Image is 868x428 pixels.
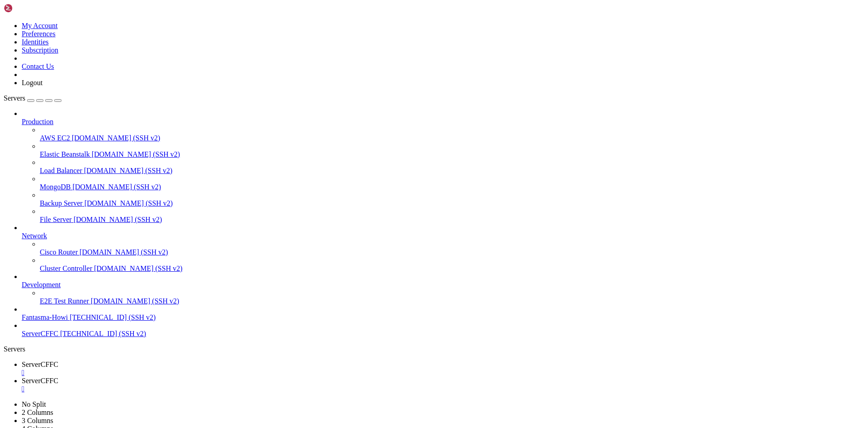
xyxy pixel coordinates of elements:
[22,409,53,416] a: 2 Columns
[22,400,46,408] a: No Split
[4,188,750,196] x-row: Enabling module setenvif.
[40,297,89,305] span: E2E Test Runner
[4,104,750,111] x-row: Enabling module authn_core.
[4,312,750,319] x-row: Scanning processes...
[40,207,864,224] li: File Server [DOMAIN_NAME] (SSH v2)
[4,27,750,34] x-row: Setting up apache2-data (2.4.58-1ubuntu8.8) ...
[40,150,90,158] span: Elastic Beanstalk
[22,322,864,338] li: ServerCFFC [TECHNICAL_ID] (SSH v2)
[4,88,750,96] x-row: Enabling module authz_core.
[4,204,750,212] x-row: Enabling module deflate.
[22,38,49,46] a: Identities
[40,134,70,142] span: AWS EC2
[22,281,61,289] span: Development
[22,330,864,338] a: ServerCFFC [TECHNICAL_ID] (SSH v2)
[40,248,864,256] a: Cisco Router [DOMAIN_NAME] (SSH v2)
[4,304,750,312] x-row: Processing triggers for libc-bin (2.39-0ubuntu8.5) ...
[40,256,864,273] li: Cluster Controller [DOMAIN_NAME] (SSH v2)
[22,118,864,126] a: Production
[4,345,864,353] div: Servers
[4,73,750,81] x-row: Setting up apache2 (2.4.58-1ubuntu8.8) ...
[40,183,71,191] span: MongoDB
[22,224,864,273] li: Network
[4,119,750,127] x-row: Enabling module access_compat.
[22,313,68,321] span: Fantasma-Howi
[22,63,54,70] a: Contact Us
[4,135,750,142] x-row: Enabling module authz_user.
[70,313,156,321] span: [TECHNICAL_ID] (SSH v2)
[4,281,517,288] span: Created symlink /etc/systemd/system/multi-user.target.wants/apache-htcacheclean.service → /usr/li...
[40,134,864,142] a: AWS EC2 [DOMAIN_NAME] (SSH v2)
[22,273,864,305] li: Development
[92,150,180,158] span: [DOMAIN_NAME] (SSH v2)
[22,313,864,322] a: Fantasma-Howi [TECHNICAL_ID] (SSH v2)
[4,235,750,242] x-row: Enabling conf localized-error-pages.
[4,265,750,273] x-row: Enabling site 000-default.
[4,94,25,102] span: Servers
[4,227,750,235] x-row: Enabling conf charset.
[4,150,750,158] x-row: Enabling module dir.
[4,158,750,165] x-row: Enabling module autoindex.
[22,361,864,377] a: ServerCFFC
[22,79,42,87] a: Logout
[84,167,173,174] span: [DOMAIN_NAME] (SSH v2)
[40,240,864,256] li: Cisco Router [DOMAIN_NAME] (SSH v2)
[94,264,183,272] span: [DOMAIN_NAME] (SSH v2)
[40,150,864,159] a: Elastic Beanstalk [DOMAIN_NAME] (SSH v2)
[80,248,168,256] span: [DOMAIN_NAME] (SSH v2)
[22,110,864,224] li: Production
[40,289,864,305] li: E2E Test Runner [DOMAIN_NAME] (SSH v2)
[4,65,750,73] x-row: Setting up apache2-bin (2.4.58-1ubuntu8.8) ...
[40,216,864,224] a: File Server [DOMAIN_NAME] (SSH v2)
[4,173,750,181] x-row: Enabling module mime.
[40,142,864,159] li: Elastic Beanstalk [DOMAIN_NAME] (SSH v2)
[4,335,750,342] x-row: Running kernel seems to be up-to-date.
[22,377,58,385] span: ServerCFFC
[4,142,750,150] x-row: Enabling module alias.
[4,127,750,135] x-row: Enabling module authn_file.
[91,297,179,305] span: [DOMAIN_NAME] (SSH v2)
[4,19,750,27] x-row: Setting up liblua5.4-0:amd64 (5.4.6-3build2) ...
[4,34,750,42] x-row: Setting up libaprutil1t64:amd64 (1.6.3-1.1ubuntu7) ...
[40,126,864,142] li: AWS EC2 [DOMAIN_NAME] (SSH v2)
[22,232,47,240] span: Network
[22,330,58,337] span: ServerCFFC
[40,248,78,256] span: Cisco Router
[40,199,83,207] span: Backup Server
[22,361,58,368] span: ServerCFFC
[40,199,864,207] a: Backup Server [DOMAIN_NAME] (SSH v2)
[22,30,56,38] a: Preferences
[22,22,58,29] a: My Account
[4,296,750,304] x-row: Processing triggers for man-db (2.12.0-4build2) ...
[4,11,750,19] x-row: Setting up libapr1t64:amd64 (1.7.2-3.1ubuntu0.1) ...
[4,96,750,104] x-row: Enabling module authz_host.
[22,118,53,125] span: Production
[4,350,750,358] x-row: No services need to be restarted.
[22,46,58,54] a: Subscription
[4,94,61,102] a: Servers
[4,4,438,11] span: Created symlink /etc/systemd/system/multi-user.target.wants/ssl-cert.service → /usr/lib/systemd/s...
[22,305,864,322] li: Fantasma-Howi [TECHNICAL_ID] (SSH v2)
[4,242,750,250] x-row: Enabling conf other-vhosts-access-log.
[40,297,864,305] a: E2E Test Runner [DOMAIN_NAME] (SSH v2)
[22,281,864,289] a: Development
[22,385,864,393] a: 
[4,319,750,327] x-row: Scanning linux images...
[40,191,864,207] li: Backup Server [DOMAIN_NAME] (SSH v2)
[22,377,864,393] a: ServerCFFC
[4,4,56,13] img: Shellngn
[4,42,750,50] x-row: Setting up libaprutil1-ldap:amd64 (1.6.3-1.1ubuntu7) ...
[60,330,146,337] span: [TECHNICAL_ID] (SSH v2)
[40,175,864,191] li: MongoDB [DOMAIN_NAME] (SSH v2)
[4,289,750,296] x-row: Processing triggers for ufw (0.36.2-6) ...
[40,264,92,272] span: Cluster Controller
[40,159,864,175] li: Load Balancer [DOMAIN_NAME] (SSH v2)
[4,212,750,219] x-row: Enabling module status.
[40,264,864,273] a: Cluster Controller [DOMAIN_NAME] (SSH v2)
[22,369,864,377] a: 
[4,219,750,227] x-row: Enabling module reqtimeout.
[4,165,750,173] x-row: Enabling module env.
[40,216,72,223] span: File Server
